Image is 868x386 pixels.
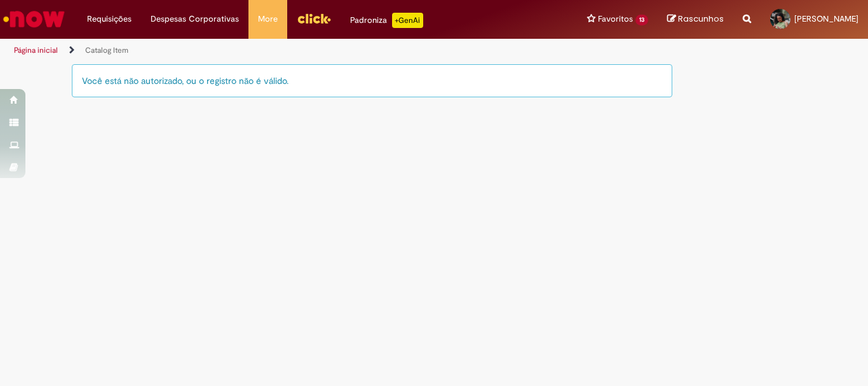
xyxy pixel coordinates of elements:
div: Padroniza [350,13,423,28]
ul: Trilhas de página [10,39,569,62]
span: Rascunhos [678,13,724,25]
span: Favoritos [598,13,633,25]
span: Requisições [87,13,132,25]
img: click_logo_yellow_360x200.png [297,9,331,28]
img: ServiceNow [1,6,67,32]
a: Rascunhos [667,13,724,25]
span: Despesas Corporativas [151,13,239,25]
p: +GenAi [392,13,423,28]
a: Página inicial [14,45,58,55]
span: [PERSON_NAME] [794,13,858,24]
div: Você está não autorizado, ou o registro não é válido. [72,64,672,97]
span: More [258,13,278,25]
a: Catalog Item [85,45,128,55]
span: 13 [635,15,648,25]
